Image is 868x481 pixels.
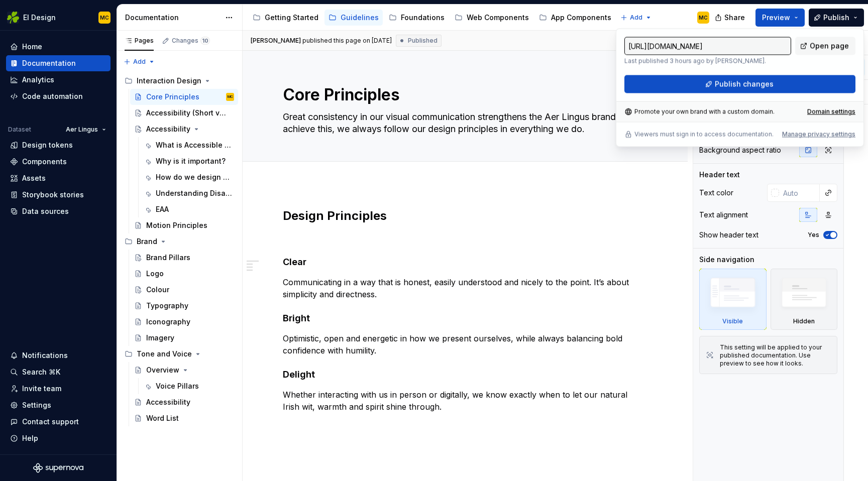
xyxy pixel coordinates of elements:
a: Imagery [130,330,238,346]
a: Documentation [6,55,111,71]
a: Accessibility [130,394,238,410]
button: Preview [755,9,805,27]
button: Contact support [6,414,111,430]
p: Last published 3 hours ago by [PERSON_NAME]. [624,57,791,65]
div: Code automation [22,91,83,101]
a: Analytics [6,72,111,88]
div: Assets [22,173,46,183]
div: Design tokens [22,140,73,150]
a: How do we design for Inclusivity? [140,169,238,185]
div: Page tree [249,8,615,28]
div: This setting will be applied to your published documentation. Use preview to see how it looks. [720,343,831,368]
div: Analytics [22,75,54,85]
div: Visible [722,317,743,325]
a: Brand Pillars [130,250,238,266]
a: Web Components [451,10,533,26]
svg: Supernova Logo [33,463,83,473]
a: Iconography [130,314,238,330]
div: Foundations [401,13,445,23]
div: Pages [125,37,154,45]
div: EAA [156,204,169,214]
div: Notifications [22,350,68,360]
span: Add [630,14,642,22]
h4: Bright [283,312,647,324]
a: Colour [130,282,238,298]
a: Motion Principles [130,217,238,233]
div: Hidden [793,317,815,325]
span: Published [408,37,438,45]
div: Help [22,433,38,443]
div: Why is it important? [156,156,226,166]
span: Share [724,13,745,23]
span: Aer Lingus [66,126,98,134]
textarea: Core Principles [281,83,645,107]
a: Foundations [385,10,449,26]
span: Publish changes [715,79,774,89]
div: Changes [172,37,210,45]
div: Settings [22,400,51,410]
button: Add [617,11,655,25]
div: Iconography [146,317,190,327]
button: Publish [809,9,864,27]
a: Open page [795,37,855,55]
div: MC [100,14,109,22]
div: Domain settings [807,108,855,116]
button: Add [121,55,158,69]
div: Dataset [8,126,31,134]
a: Typography [130,298,238,314]
span: Open page [810,41,849,51]
div: Accessibility [146,124,190,134]
div: Interaction Design [121,73,238,89]
div: Getting Started [265,13,318,23]
div: Brand [137,236,157,247]
div: Show header text [699,230,758,240]
div: Documentation [22,58,76,68]
button: Share [710,9,751,27]
div: Web Components [467,13,529,23]
div: Brand [121,233,238,250]
textarea: Great consistency in our visual communication strengthens the Aer Lingus brand. To achieve this, ... [281,109,645,137]
div: Motion Principles [146,220,207,230]
div: Components [22,157,67,167]
div: Accessibility (Short version) [146,108,229,118]
div: Guidelines [341,13,379,23]
a: Logo [130,266,238,282]
a: Code automation [6,88,111,104]
div: Core Principles [146,92,199,102]
div: EI Design [23,13,56,23]
img: 56b5df98-d96d-4d7e-807c-0afdf3bdaefa.png [7,12,19,24]
a: Understanding Disability [140,185,238,201]
div: Search ⌘K [22,367,60,377]
div: Visible [699,269,767,330]
span: Preview [762,13,790,23]
input: Auto [779,184,820,202]
p: Communicating in a way that is honest, easily understood and nicely to the point. It’s about simp... [283,276,647,300]
div: Storybook stories [22,190,84,200]
span: 10 [200,37,210,45]
a: Word List [130,410,238,426]
a: Voice Pillars [140,378,238,394]
h4: Delight [283,369,647,381]
a: Core PrinciplesMC [130,89,238,105]
div: Hidden [771,269,838,330]
div: MC [699,14,708,22]
div: published this page on [DATE] [302,37,392,45]
a: Components [6,154,111,170]
span: Add [133,58,146,66]
a: Invite team [6,381,111,397]
div: Colour [146,285,169,295]
div: What is Accessible Design? [156,140,232,150]
p: Whether interacting with us in person or digitally, we know exactly when to let our natural Irish... [283,389,647,413]
a: Accessibility [130,121,238,137]
a: Accessibility (Short version) [130,105,238,121]
div: How do we design for Inclusivity? [156,172,232,182]
div: Header text [699,170,740,180]
a: Why is it important? [140,153,238,169]
div: Background aspect ratio [699,145,781,155]
div: Logo [146,269,164,279]
div: Tone and Voice [137,349,192,359]
div: Understanding Disability [156,188,232,198]
div: Imagery [146,333,174,343]
div: Tone and Voice [121,346,238,362]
